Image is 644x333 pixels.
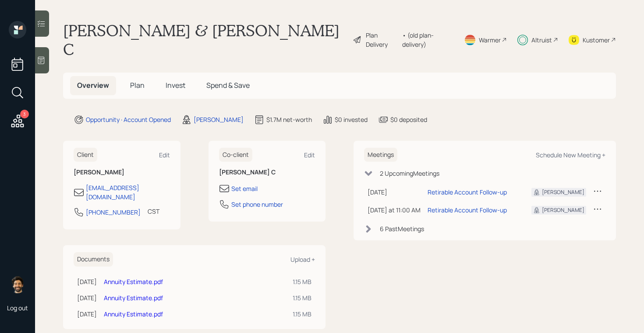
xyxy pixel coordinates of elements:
div: [DATE] [77,309,97,319]
div: Set phone number [231,200,283,209]
div: Set email [231,184,258,193]
span: Plan [130,80,145,90]
span: Invest [166,80,185,90]
div: [DATE] [77,293,97,302]
div: Warmer [479,35,501,45]
div: $0 invested [335,115,368,124]
div: [PHONE_NUMBER] [86,208,141,217]
h6: [PERSON_NAME] C [219,169,315,176]
div: [PERSON_NAME] [542,188,584,196]
div: Opportunity · Account Opened [86,115,171,124]
div: 1.15 MB [293,309,311,319]
div: [DATE] [368,187,421,197]
div: Upload + [290,255,315,264]
div: Kustomer [583,35,610,45]
span: Spend & Save [206,80,250,90]
h6: [PERSON_NAME] [74,169,170,176]
a: Annuity Estimate.pdf [104,277,163,286]
div: Edit [304,151,315,159]
a: Annuity Estimate.pdf [104,294,163,302]
div: 6 Past Meeting s [380,224,424,233]
div: Plan Delivery [366,31,398,49]
h6: Client [74,148,97,162]
div: Retirable Account Follow-up [428,187,507,197]
div: Log out [7,304,28,312]
a: Annuity Estimate.pdf [104,310,163,318]
div: 2 Upcoming Meeting s [380,169,439,178]
div: $1.7M net-worth [266,115,312,124]
div: [DATE] at 11:00 AM [368,205,421,215]
img: eric-schwartz-headshot.png [9,276,26,293]
div: [PERSON_NAME] [194,115,244,124]
h1: [PERSON_NAME] & [PERSON_NAME] C [63,21,346,59]
div: $0 deposited [390,115,427,124]
div: Altruist [531,35,552,45]
h6: Documents [74,252,113,267]
h6: Co-client [219,148,252,162]
div: [DATE] [77,277,97,286]
div: • (old plan-delivery) [402,31,453,49]
div: Retirable Account Follow-up [428,205,507,215]
div: Edit [159,151,170,159]
div: 3 [20,110,29,118]
div: CST [148,207,159,216]
div: 1.15 MB [293,293,311,302]
div: 1.15 MB [293,277,311,286]
div: Schedule New Meeting + [536,151,605,159]
div: [EMAIL_ADDRESS][DOMAIN_NAME] [86,183,170,201]
div: [PERSON_NAME] [542,206,584,214]
h6: Meetings [364,148,397,162]
span: Overview [77,80,109,90]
